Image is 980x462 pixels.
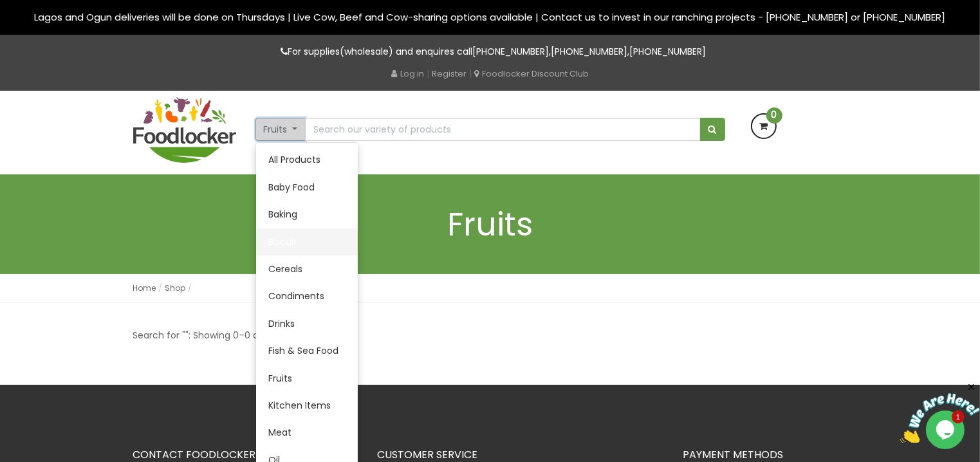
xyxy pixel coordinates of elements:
a: Log in [391,68,424,80]
a: Register [432,68,467,80]
p: For supplies(wholesale) and enquires call , , [133,44,847,59]
a: Baking [256,201,358,228]
iframe: chat widget [900,382,980,443]
span: Lagos and Ogun deliveries will be done on Thursdays | Live Cow, Beef and Cow-sharing options avai... [35,10,946,24]
a: Drinks [256,310,358,337]
h3: CUSTOMER SERVICE [378,449,664,461]
p: Search for "": Showing 0–0 of 0 results [133,328,304,343]
img: FoodLocker [133,97,236,163]
a: All Products [256,146,358,173]
a: [PHONE_NUMBER] [629,45,706,58]
span: 0 [766,107,782,124]
a: [PHONE_NUMBER] [551,45,627,58]
input: Search our variety of products [305,118,700,141]
span: | [427,67,429,80]
a: Fruits [256,365,358,392]
a: Home [133,282,156,293]
button: Fruits [255,118,306,141]
a: Foodlocker Discount Club [474,68,589,80]
a: Meat [256,419,358,446]
a: Biscuit [256,228,358,255]
span: | [469,67,472,80]
a: [PHONE_NUMBER] [472,45,549,58]
h1: Fruits [133,207,847,242]
a: Baby Food [256,174,358,201]
a: Cereals [256,255,358,282]
a: Kitchen Items [256,392,358,419]
a: Condiments [256,282,358,310]
a: Shop [165,282,186,293]
h3: PAYMENT METHODS [683,449,847,461]
a: Fish & Sea Food [256,337,358,364]
h3: CONTACT FOODLOCKER [133,449,358,461]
